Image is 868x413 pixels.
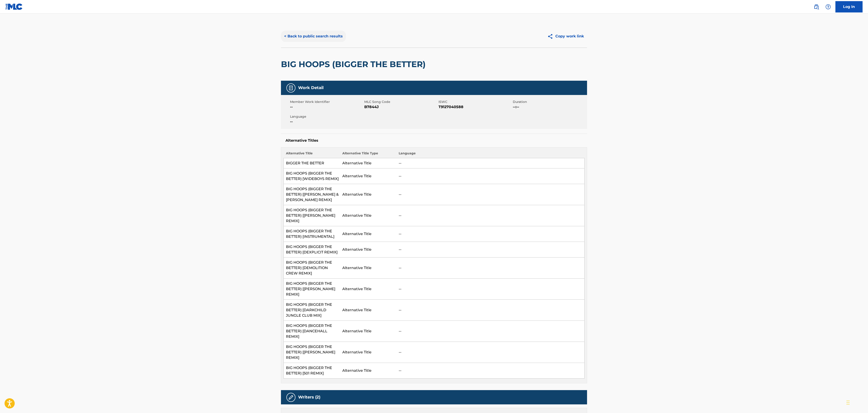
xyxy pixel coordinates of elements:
button: < Back to public search results [281,31,346,42]
h5: Alternative Titles [285,138,583,143]
td: -- [396,363,585,379]
span: Language [290,114,363,119]
img: help [825,4,831,10]
td: Alternative Title [340,158,396,168]
span: B7844J [364,104,437,110]
span: Member Work Identifier [290,100,363,104]
th: Alternative Title Type [340,151,396,158]
td: -- [396,184,585,205]
td: Alternative Title [340,279,396,300]
img: Copy work link [547,34,555,39]
td: -- [396,321,585,342]
td: Alternative Title [340,184,396,205]
th: Alternative Title [284,151,340,158]
td: Alternative Title [340,342,396,363]
td: Alternative Title [340,321,396,342]
h5: Writers (2) [298,395,320,400]
td: Alternative Title [340,168,396,184]
td: Alternative Title [340,242,396,258]
td: BIG HOOPS (BIGGER THE BETTER) [[PERSON_NAME] REMIX] [284,205,340,226]
h5: Work Detail [298,85,324,90]
span: --:-- [513,104,586,110]
td: Alternative Title [340,226,396,242]
img: MLC Logo [5,3,23,10]
span: MLC Song Code [364,100,437,104]
td: -- [396,158,585,168]
td: BIG HOOPS (BIGGER THE BETTER) [WIDEBOYS REMIX] [284,168,340,184]
td: Alternative Title [340,300,396,321]
td: -- [396,242,585,258]
td: BIGGER THE BETTER [284,158,340,168]
td: BIG HOOPS (BIGGER THE BETTER) [501 REMIX] [284,363,340,379]
td: BIG HOOPS (BIGGER THE BETTER) [INSTRUMENTAL] [284,226,340,242]
td: BIG HOOPS (BIGGER THE BETTER) [DEXPLICIT REMIX] [284,242,340,258]
span: T9127040588 [439,104,512,110]
img: Writers [288,395,294,400]
span: Duration [513,100,586,104]
td: BIG HOOPS (BIGGER THE BETTER) [DEMOLITION CREW REMIX] [284,258,340,279]
h2: BIG HOOPS (BIGGER THE BETTER) [281,59,428,69]
a: Log In [835,1,863,12]
img: Work Detail [288,85,294,91]
td: -- [396,168,585,184]
td: BIG HOOPS (BIGGER THE BETTER) [[PERSON_NAME] & [PERSON_NAME] REMIX] [284,184,340,205]
button: Copy work link [544,31,587,42]
td: Alternative Title [340,258,396,279]
span: -- [290,119,363,124]
td: -- [396,205,585,226]
td: -- [396,279,585,300]
span: ISWC [439,100,512,104]
td: BIG HOOPS (BIGGER THE BETTER) [DARKCHILD JUNGLE CLUB MIX] [284,300,340,321]
div: Drag [847,396,849,409]
td: -- [396,300,585,321]
th: Language [396,151,585,158]
iframe: Chat Widget [845,391,868,413]
div: Help [824,2,833,11]
a: Public Search [812,2,821,11]
td: BIG HOOPS (BIGGER THE BETTER) [[PERSON_NAME] REMIX] [284,342,340,363]
img: search [814,4,819,10]
td: Alternative Title [340,205,396,226]
td: BIG HOOPS (BIGGER THE BETTER) [DANCEHALL REMIX] [284,321,340,342]
td: -- [396,258,585,279]
td: Alternative Title [340,363,396,379]
span: -- [290,104,363,110]
td: BIG HOOPS (BIGGER THE BETTER) [[PERSON_NAME] REMIX] [284,279,340,300]
td: -- [396,226,585,242]
td: -- [396,342,585,363]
